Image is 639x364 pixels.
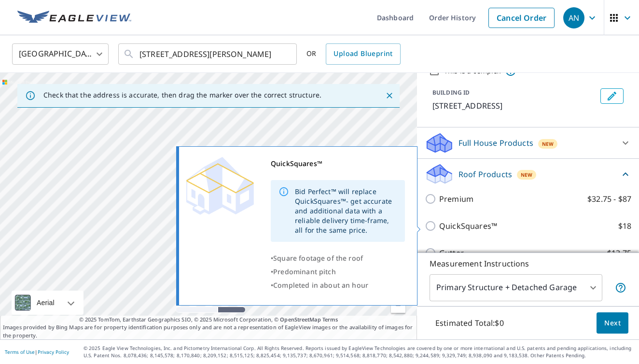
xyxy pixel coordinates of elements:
div: Aerial [34,291,57,315]
div: OR [306,43,401,65]
span: New [542,140,554,148]
button: Close [383,89,396,102]
p: Estimated Total: $0 [428,312,512,334]
p: $32.75 - $87 [587,193,631,205]
span: New [521,171,532,179]
p: $18 [618,220,631,232]
a: OpenStreetMap [280,316,320,323]
p: | [5,349,69,355]
img: Premium [186,157,254,215]
p: QuickSquares™ [439,220,497,232]
a: Upload Blueprint [326,43,400,65]
span: Square footage of the roof [273,253,363,263]
div: • [271,265,405,279]
p: Gutter [439,247,464,259]
a: Privacy Policy [38,349,69,355]
p: Full House Products [458,137,533,149]
button: Edit building 1 [600,88,624,104]
img: EV Logo [17,11,131,25]
div: Bid Perfect™ will replace QuickSquares™- get accurate and additional data with a reliable deliver... [295,183,397,239]
span: Completed in about an hour [273,280,368,290]
div: AN [563,7,584,28]
div: Aerial [12,291,83,315]
span: Your report will include the primary structure and a detached garage if one exists. [615,282,626,294]
p: $13.75 [607,247,631,259]
p: Roof Products [458,168,512,180]
span: Predominant pitch [273,267,336,276]
p: BUILDING ID [432,88,470,97]
div: Primary Structure + Detached Garage [430,274,602,301]
div: Full House ProductsNew [425,131,631,154]
div: • [271,252,405,265]
div: QuickSquares™ [271,157,405,170]
input: Search by address or latitude-longitude [139,41,277,68]
p: © 2025 Eagle View Technologies, Inc. and Pictometry International Corp. All Rights Reserved. Repo... [83,345,634,359]
div: • [271,279,405,292]
p: [STREET_ADDRESS] [432,100,597,112]
div: [GEOGRAPHIC_DATA] [12,41,109,68]
button: Next [597,312,628,334]
span: © 2025 TomTom, Earthstar Geographics SIO, © 2025 Microsoft Corporation, © [79,316,338,324]
a: Terms of Use [5,349,35,355]
a: Terms [322,316,338,323]
p: Measurement Instructions [430,258,626,269]
a: Cancel Order [488,8,555,28]
p: Premium [439,193,473,205]
span: Upload Blueprint [333,48,392,60]
div: Roof ProductsNew [425,163,631,185]
p: Check that the address is accurate, then drag the marker over the correct structure. [43,91,321,99]
span: Next [604,317,621,329]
